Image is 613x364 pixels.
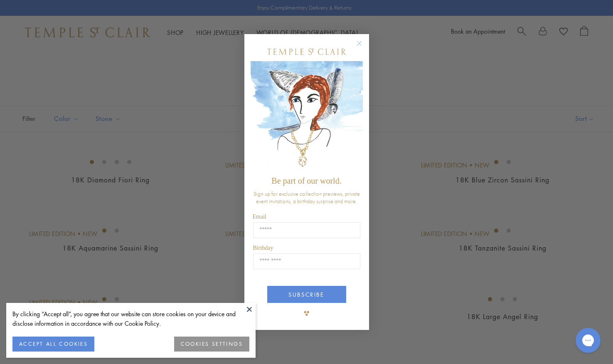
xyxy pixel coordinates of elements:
span: Be part of our world. [271,176,341,185]
div: By clicking “Accept all”, you agree that our website can store cookies on your device and disclos... [12,309,249,328]
input: Email [253,222,360,238]
button: ACCEPT ALL COOKIES [12,337,94,352]
img: TSC [298,305,315,322]
button: Close dialog [358,42,369,53]
button: SUBSCRIBE [267,286,346,303]
iframe: Gorgias live chat messenger [571,325,605,356]
img: c4a9eb12-d91a-4d4a-8ee0-386386f4f338.jpeg [251,61,363,172]
button: COOKIES SETTINGS [174,337,249,352]
span: Sign up for exclusive collection previews, private event invitations, a birthday surprise and more. [254,190,360,205]
img: Temple St. Clair [267,49,346,55]
span: Email [253,214,266,220]
span: Birthday [253,245,273,251]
